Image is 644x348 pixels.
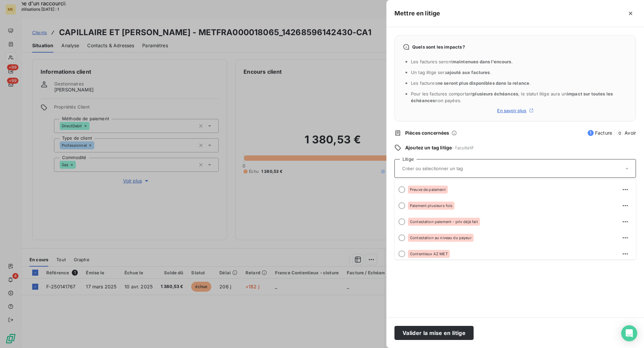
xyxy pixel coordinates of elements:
span: plusieurs échéances [473,91,518,96]
span: Contestation paiement - prlv déjà fait [410,220,478,224]
span: Les factures . [411,80,531,86]
span: En savoir plus [497,108,526,113]
span: ajouté aux factures [447,70,490,75]
h5: Mettre en litige [394,9,440,18]
span: ne seront plus disponibles dans la relance [437,80,529,86]
div: Open Intercom Messenger [621,325,637,341]
span: Les factures seront . [411,59,513,64]
span: Quels sont les impacts ? [412,44,465,50]
span: 0 [616,130,623,136]
a: En savoir plus [403,108,628,113]
span: Pour les factures comportant , le statut litige aura un non payées. [411,91,613,103]
span: Un tag litige sera . [411,70,491,75]
span: - facultatif [452,145,474,150]
span: 1 [588,130,594,136]
span: Pièces concernées [405,130,449,136]
span: Contentieux AZ MET [410,252,448,256]
span: Contestation au niveau du payeur [410,236,472,240]
input: Créer ou sélectionner un tag [401,165,499,171]
span: maintenues dans l’encours [452,59,512,64]
button: Valider la mise en litige [394,326,474,340]
span: Preuve de paiement [410,188,446,192]
span: Ajoutez un tag litige [405,145,452,150]
span: Facture Avoir [588,130,636,136]
span: Paiement plusieurs fois [410,204,452,208]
